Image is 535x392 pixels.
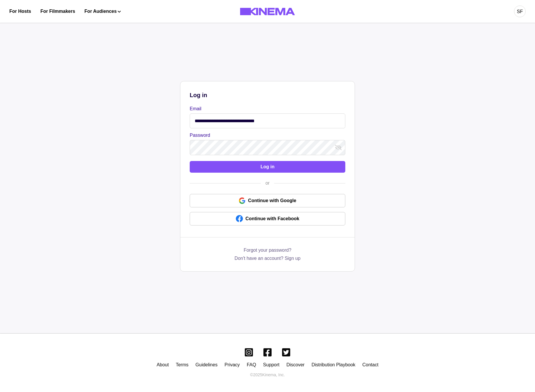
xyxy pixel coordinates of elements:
a: Don't have an account? Sign up [235,255,300,262]
a: About [156,362,169,367]
label: Email [190,105,342,112]
a: Privacy [224,362,240,367]
a: FAQ [247,362,256,367]
a: Distribution Playbook [312,362,355,367]
button: For Audiences [85,8,121,15]
p: © 2025 Kinema, Inc. [250,372,285,378]
a: Terms [176,362,189,367]
label: Password [190,132,342,139]
button: Log in [190,161,345,173]
a: Discover [286,362,305,367]
a: Support [263,362,279,367]
a: Guidelines [196,362,218,367]
div: or [261,180,274,187]
a: Continue with Facebook [190,212,345,225]
a: Contact [362,362,378,367]
div: SF [517,8,523,15]
a: For Filmmakers [41,8,75,15]
p: Log in [190,91,345,99]
a: Continue with Google [190,194,345,207]
a: For Hosts [9,8,31,15]
button: show password [334,143,343,152]
a: Forgot your password? [244,247,291,255]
